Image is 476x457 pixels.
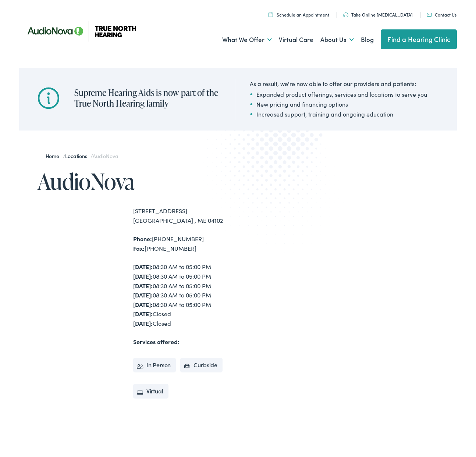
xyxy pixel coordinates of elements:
[269,12,273,17] img: Icon symbolizing a calendar in color code ffb348
[133,272,153,280] strong: [DATE]:
[133,263,153,271] strong: [DATE]:
[222,26,272,53] a: What We Offer
[65,152,90,160] a: Locations
[133,282,153,290] strong: [DATE]:
[133,319,153,327] strong: [DATE]:
[133,244,145,252] strong: Fax:
[381,29,457,49] a: Find a Hearing Clinic
[343,13,348,17] img: Headphones icon in color code ffb348
[133,310,153,318] strong: [DATE]:
[133,358,176,372] li: In Person
[133,235,152,243] strong: Phone:
[133,384,168,399] li: Virtual
[427,13,432,17] img: Mail icon in color code ffb348, used for communication purposes
[427,11,457,18] a: Contact Us
[133,262,238,328] div: 08:30 AM to 05:00 PM 08:30 AM to 05:00 PM 08:30 AM to 05:00 PM 08:30 AM to 05:00 PM 08:30 AM to 0...
[46,152,118,160] span: / /
[133,338,180,346] strong: Services offered:
[46,152,63,160] a: Home
[250,110,427,118] li: Increased support, training and ongoing education
[250,90,427,99] li: Expanded product offerings, services and locations to serve you
[250,79,427,88] div: As a result, we're now able to offer our providers and patients:
[74,88,220,109] h2: Supreme Hearing Aids is now part of the True North Hearing family
[38,169,238,193] h1: AudioNova
[133,206,238,225] div: [STREET_ADDRESS] [GEOGRAPHIC_DATA] , ME 04102
[93,152,118,160] span: AudioNova
[279,26,313,53] a: Virtual Care
[343,11,413,18] a: Take Online [MEDICAL_DATA]
[250,100,427,108] li: New pricing and financing options
[133,291,153,299] strong: [DATE]:
[180,358,223,372] li: Curbside
[133,300,153,308] strong: [DATE]:
[269,11,329,18] a: Schedule an Appointment
[361,26,374,53] a: Blog
[133,234,238,253] div: [PHONE_NUMBER] [PHONE_NUMBER]
[320,26,354,53] a: About Us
